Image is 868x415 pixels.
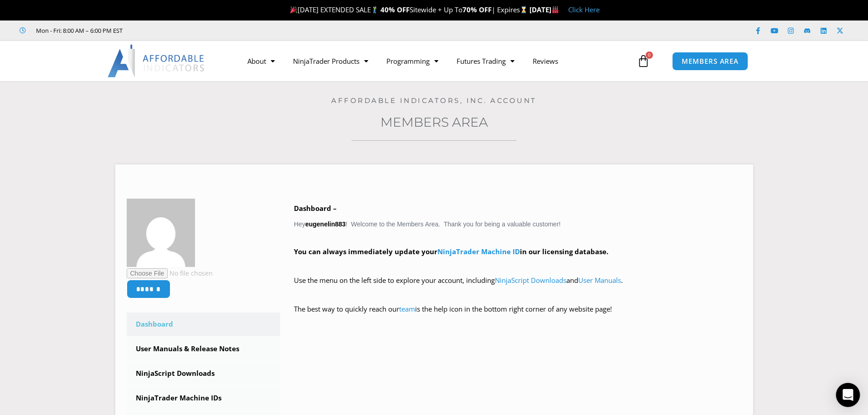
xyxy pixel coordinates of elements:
[294,202,742,328] div: Hey ! Welcome to the Members Area. Thank you for being a valuable customer!
[290,6,297,13] img: 🎉
[578,276,621,285] a: User Manuals
[552,6,559,13] img: 🏭
[284,51,377,72] a: NinjaTrader Products
[836,383,860,407] div: Open Intercom Messenger
[305,220,346,228] strong: eugenelin883
[294,247,608,256] strong: You can always immediately update your in our licensing database.
[568,5,600,14] a: Click Here
[294,303,742,328] p: The best way to quickly reach our is the help icon in the bottom right corner of any website page!
[127,362,281,385] a: NinjaScript Downloads
[437,247,520,256] a: NinjaTrader Machine ID
[682,58,739,65] span: MEMBERS AREA
[238,51,284,72] a: About
[672,52,748,71] a: MEMBERS AREA
[524,51,567,72] a: Reviews
[462,5,492,14] strong: 70% OFF
[331,96,537,105] a: Affordable Indicators, Inc. Account
[529,5,559,14] strong: [DATE]
[399,304,415,313] a: team
[294,274,742,300] p: Use the menu on the left side to explore your account, including and .
[108,45,205,77] img: LogoAI | Affordable Indicators – NinjaTrader
[288,5,529,14] span: [DATE] EXTENDED SALE Sitewide + Up To | Expires
[127,313,281,336] a: Dashboard
[380,114,488,130] a: Members Area
[377,51,447,72] a: Programming
[127,337,281,361] a: User Manuals & Release Notes
[520,6,527,13] img: ⌛
[127,199,195,267] img: ce5c3564b8d766905631c1cffdfddf4fd84634b52f3d98752d85c5da480e954d
[238,51,635,72] nav: Menu
[294,204,337,213] b: Dashboard –
[447,51,524,72] a: Futures Trading
[495,276,566,285] a: NinjaScript Downloads
[371,6,378,13] img: 🏌️‍♂️
[623,48,663,74] a: 0
[135,26,272,35] iframe: Customer reviews powered by Trustpilot
[34,25,123,36] span: Mon - Fri: 8:00 AM – 6:00 PM EST
[380,5,410,14] strong: 40% OFF
[127,386,281,410] a: NinjaTrader Machine IDs
[646,51,653,59] span: 0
